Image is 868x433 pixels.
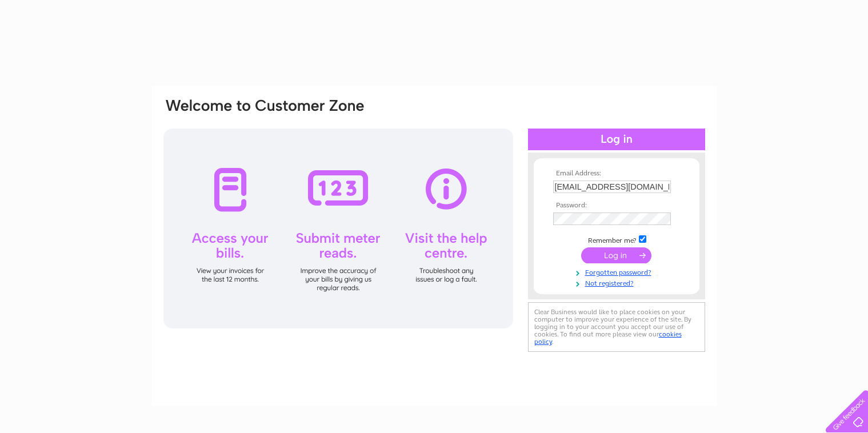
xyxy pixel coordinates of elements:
[581,247,651,263] input: Submit
[553,277,683,288] a: Not registered?
[553,266,683,277] a: Forgotten password?
[550,202,683,210] th: Password:
[550,234,683,245] td: Remember me?
[534,330,682,346] a: cookies policy
[528,302,705,352] div: Clear Business would like to place cookies on your computer to improve your experience of the sit...
[550,170,683,178] th: Email Address:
